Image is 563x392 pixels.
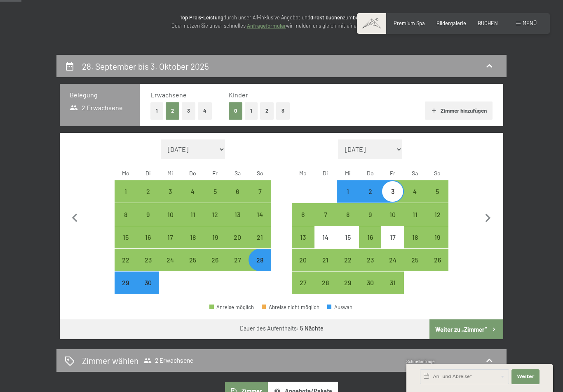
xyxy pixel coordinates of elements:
div: Anreise möglich [337,180,359,203]
div: Fri Sep 05 2025 [204,180,226,203]
div: 11 [405,211,425,232]
button: 3 [182,102,195,119]
abbr: Donnerstag [189,170,196,177]
div: 5 [205,188,225,209]
div: Anreise nicht möglich [314,226,337,248]
div: 20 [293,257,313,277]
div: Anreise möglich [359,249,381,271]
div: Anreise möglich [314,249,337,271]
div: Anreise möglich [204,203,226,225]
abbr: Montag [299,170,307,177]
div: Mon Sep 22 2025 [115,249,137,271]
div: Anreise möglich [209,305,254,310]
div: Tue Sep 02 2025 [137,180,159,203]
h2: Zimmer wählen [82,354,138,366]
div: 1 [338,188,358,209]
strong: besten Preis [353,14,382,21]
div: Anreise möglich [404,203,426,225]
div: Thu Oct 30 2025 [359,272,381,294]
b: 5 Nächte [300,325,324,332]
div: 10 [382,211,403,232]
div: 17 [382,234,403,255]
span: Weiter [517,373,534,380]
div: Anreise möglich [249,203,271,225]
div: Anreise möglich [226,203,249,225]
div: 31 [382,279,403,300]
div: Mon Oct 20 2025 [292,249,314,271]
div: 23 [360,257,380,277]
div: 8 [115,211,136,232]
div: Fri Sep 12 2025 [204,203,226,225]
h3: Belegung [70,90,130,99]
div: Anreise möglich [204,249,226,271]
div: Sun Sep 28 2025 [249,249,271,271]
span: 2 Erwachsene [70,103,123,112]
div: 22 [338,257,358,277]
div: Sun Oct 26 2025 [426,249,448,271]
span: Erwachsene [150,91,187,99]
div: Anreise möglich [314,272,337,294]
div: 2 [360,188,380,209]
button: Zimmer hinzufügen [425,102,492,120]
div: 27 [227,257,248,277]
div: Auswahl [327,305,354,310]
div: Sun Oct 19 2025 [426,226,448,248]
button: Vorheriger Monat [66,139,84,295]
div: Anreise möglich [426,249,448,271]
div: 7 [315,211,336,232]
div: Thu Sep 25 2025 [182,249,204,271]
div: Tue Oct 28 2025 [314,272,337,294]
div: 6 [293,211,313,232]
div: 18 [183,234,203,255]
div: 13 [293,234,313,255]
strong: direkt buchen [310,14,343,21]
div: 30 [360,279,380,300]
abbr: Donnerstag [367,170,374,177]
div: Fri Sep 26 2025 [204,249,226,271]
div: Anreise nicht möglich [381,226,403,248]
span: Bildergalerie [436,20,466,26]
div: Anreise möglich [226,226,249,248]
div: Tue Oct 07 2025 [314,203,337,225]
div: Thu Oct 09 2025 [359,203,381,225]
div: Anreise möglich [137,180,159,203]
div: 29 [338,279,358,300]
div: 15 [115,234,136,255]
div: Dauer des Aufenthalts: [240,324,324,333]
div: Anreise möglich [159,203,181,225]
div: Anreise möglich [204,180,226,203]
button: 1 [150,102,163,119]
div: 21 [315,257,336,277]
div: Anreise möglich [137,249,159,271]
div: Anreise möglich [337,249,359,271]
div: Anreise möglich [381,249,403,271]
div: Anreise möglich [182,226,204,248]
div: Anreise möglich [359,272,381,294]
div: Fri Oct 03 2025 [381,180,403,203]
abbr: Sonntag [434,170,441,177]
div: Sat Oct 18 2025 [404,226,426,248]
div: 18 [405,234,425,255]
div: Sat Sep 20 2025 [226,226,249,248]
div: Anreise möglich [426,226,448,248]
div: Anreise möglich [381,203,403,225]
div: Anreise möglich [115,180,137,203]
h2: 28. September bis 3. Oktober 2025 [82,61,209,71]
div: Tue Oct 14 2025 [314,226,337,248]
div: Thu Oct 02 2025 [359,180,381,203]
abbr: Samstag [235,170,241,177]
div: Tue Sep 16 2025 [137,226,159,248]
div: 26 [205,257,225,277]
div: Mon Sep 29 2025 [115,272,137,294]
div: Anreise möglich [249,180,271,203]
div: 7 [249,188,270,209]
div: 16 [138,234,158,255]
p: durch unser All-inklusive Angebot und zum ! Oder nutzen Sie unser schnelles wir melden uns gleich... [117,13,446,30]
div: Sat Oct 25 2025 [404,249,426,271]
div: Anreise möglich [182,249,204,271]
div: 11 [183,211,203,232]
div: 20 [227,234,248,255]
div: 19 [427,234,448,255]
strong: Top Preis-Leistung [180,14,223,21]
div: Wed Sep 24 2025 [159,249,181,271]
